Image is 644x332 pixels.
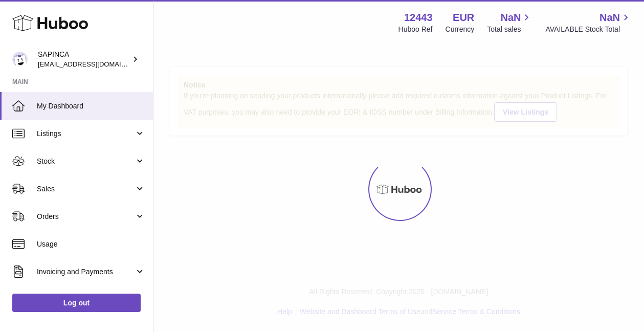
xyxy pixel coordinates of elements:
[487,25,532,34] span: Total sales
[38,60,150,68] span: [EMAIL_ADDRESS][DOMAIN_NAME]
[37,239,145,249] span: Usage
[37,212,135,222] span: Orders
[545,11,632,34] a: NaN AVAILABLE Stock Total
[37,157,135,166] span: Stock
[545,25,632,34] span: AVAILABLE Stock Total
[37,267,135,277] span: Invoicing and Payments
[37,129,135,139] span: Listings
[446,25,475,34] div: Currency
[398,25,433,34] div: Huboo Ref
[404,11,433,25] strong: 12443
[12,52,28,67] img: info@sapinca.com
[38,50,130,69] div: SAPINCA
[37,184,135,194] span: Sales
[37,101,145,111] span: My Dashboard
[453,11,474,25] strong: EUR
[500,11,521,25] span: NaN
[487,11,532,34] a: NaN Total sales
[599,11,620,25] span: NaN
[12,294,141,312] a: Log out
